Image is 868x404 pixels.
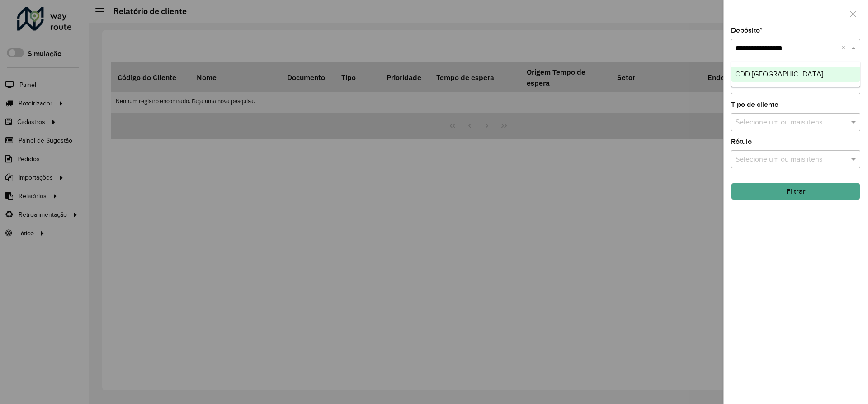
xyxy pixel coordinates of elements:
label: Tipo de cliente [731,99,778,110]
span: Clear all [841,43,849,53]
label: Depósito [731,25,763,36]
button: Filtrar [731,183,860,200]
span: CDD [GEOGRAPHIC_DATA] [735,70,823,78]
label: Rótulo [731,136,752,147]
ng-dropdown-panel: Options list [731,62,860,87]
